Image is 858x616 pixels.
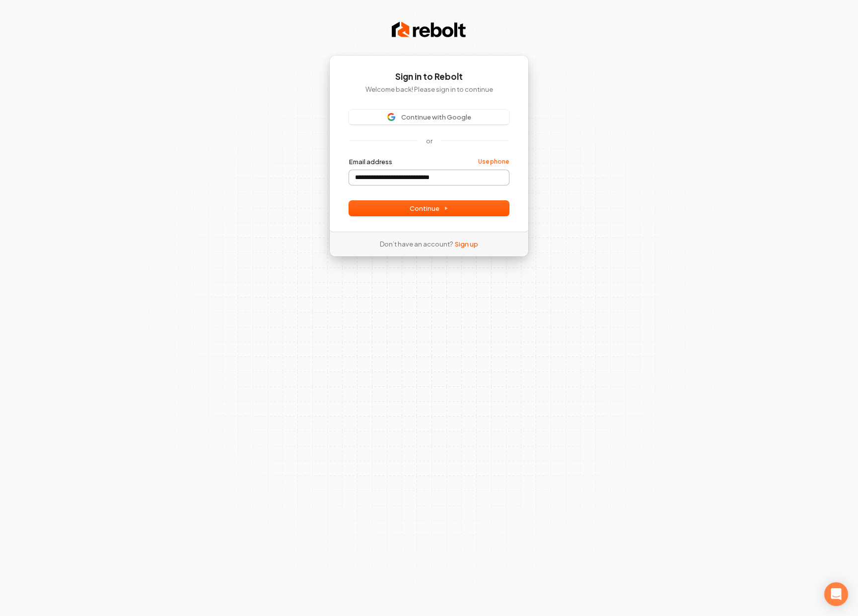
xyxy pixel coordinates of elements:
[478,158,509,166] a: Use phone
[426,136,432,145] p: or
[387,113,395,121] img: Sign in with Google
[380,240,453,248] span: Don’t have an account?
[401,113,471,122] span: Continue with Google
[349,157,392,166] label: Email address
[824,582,848,606] div: Open Intercom Messenger
[349,110,509,124] button: Sign in with GoogleContinue with Google
[349,71,509,83] h1: Sign in to Rebolt
[410,204,448,213] span: Continue
[455,240,478,248] a: Sign up
[392,20,466,40] img: Rebolt Logo
[349,201,509,216] button: Continue
[349,85,509,94] p: Welcome back! Please sign in to continue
